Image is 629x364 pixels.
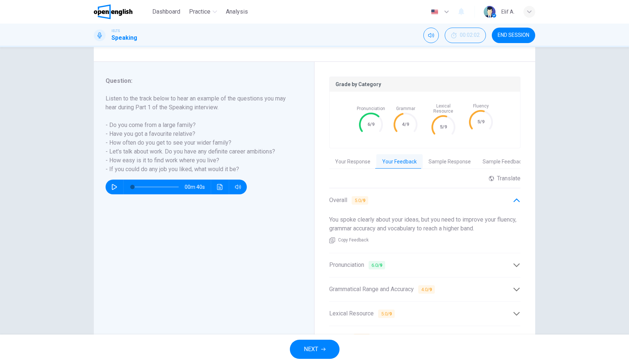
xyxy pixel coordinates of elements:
b: 9 [380,262,382,268]
div: Elif A. [501,7,515,16]
button: Sample Feedback [477,154,530,170]
span: IELTS [111,28,120,33]
span: 5.0 / [378,310,395,318]
button: Your Response [329,154,376,170]
span: NEXT [304,344,318,354]
text: 6/9 [367,121,374,127]
text: 5/9 [440,124,447,130]
div: Overall 5.0/9 [329,191,520,209]
img: Profile picture [484,6,495,18]
button: Your Feedback [376,154,423,170]
button: Practice [186,5,220,18]
span: END SESSION [498,32,529,38]
b: 9 [389,311,392,317]
span: 4.0 / [418,285,435,294]
span: 6.0 / [369,261,385,269]
span: Copy Feedback [338,237,369,244]
span: Dashboard [152,7,180,16]
text: 5/9 [477,119,484,124]
h6: Question : [106,77,294,85]
div: Translate [489,175,520,182]
span: Pronunciation [329,261,385,270]
h6: Listen to the track below to hear an example of the questions you may hear during Part 1 of the S... [106,94,294,174]
button: Copy Feedback [329,237,369,244]
span: Grammatical Range and Accuracy [329,285,435,294]
text: 4/9 [402,121,409,127]
div: Grammatical Range and Accuracy 4.0/9 [329,280,520,298]
span: 5.0 / [352,196,368,205]
button: Analysis [223,5,251,18]
b: 9 [363,198,365,203]
button: Sample Response [423,154,477,170]
p: Grade by Category [335,81,514,87]
span: Lexical Resource [427,103,460,114]
span: 00m 40s [185,180,211,194]
b: 9 [429,287,432,292]
button: NEXT [290,340,340,359]
h1: Speaking [111,33,137,42]
span: Grammar [396,106,415,111]
img: en [430,9,439,15]
div: basic tabs example [329,154,520,170]
button: 00:02:02 [445,28,486,43]
div: Hide [445,28,486,43]
div: Pronunciation 6.0/9 [329,256,520,274]
div: Mute [423,28,439,43]
img: OpenEnglish logo [94,4,132,19]
div: Fluency 5.0/9 [329,329,520,347]
span: You spoke clearly about your ideas, but you need to improve your fluency, grammar accuracy and vo... [329,216,516,232]
span: Fluency [473,103,489,109]
span: Fluency [329,333,370,343]
span: Pronunciation [357,106,385,111]
span: Practice [189,7,210,16]
span: 00:02:02 [460,32,480,38]
button: Dashboard [149,5,183,18]
button: END SESSION [492,28,535,43]
span: Analysis [226,7,248,16]
span: Overall [329,196,368,205]
span: Lexical Resource [329,309,395,318]
button: Click to see the audio transcription [214,180,226,194]
span: 5.0 / [353,334,370,342]
a: OpenEnglish logo [94,4,149,19]
div: Lexical Resource 5.0/9 [329,305,520,323]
